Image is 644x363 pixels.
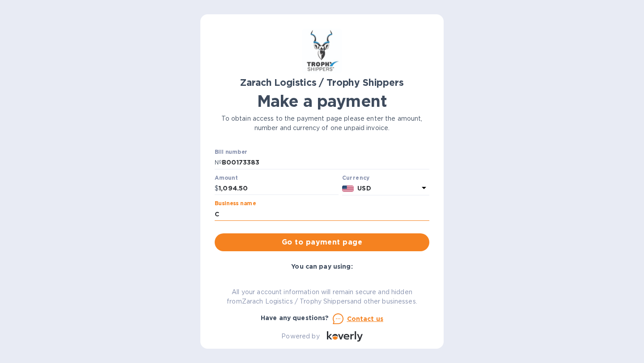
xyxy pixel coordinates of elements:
[215,150,247,155] label: Bill number
[261,314,329,321] b: Have any questions?
[240,77,403,88] b: Zarach Logistics / Trophy Shippers
[291,263,352,270] b: You can pay using:
[222,237,422,248] span: Go to payment page
[219,182,339,195] input: 0.00
[281,332,319,341] p: Powered by
[215,201,256,207] label: Business name
[215,287,429,306] p: All your account information will remain secure and hidden from Zarach Logistics / Trophy Shipper...
[215,184,219,193] p: $
[357,185,371,192] b: USD
[215,158,222,167] p: №
[215,233,429,251] button: Go to payment page
[215,207,429,221] input: Enter business name
[342,174,370,181] b: Currency
[215,175,237,181] label: Amount
[342,186,354,192] img: USD
[215,114,429,133] p: To obtain access to the payment page please enter the amount, number and currency of one unpaid i...
[222,156,429,169] input: Enter bill number
[347,315,384,322] u: Contact us
[215,92,429,110] h1: Make a payment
